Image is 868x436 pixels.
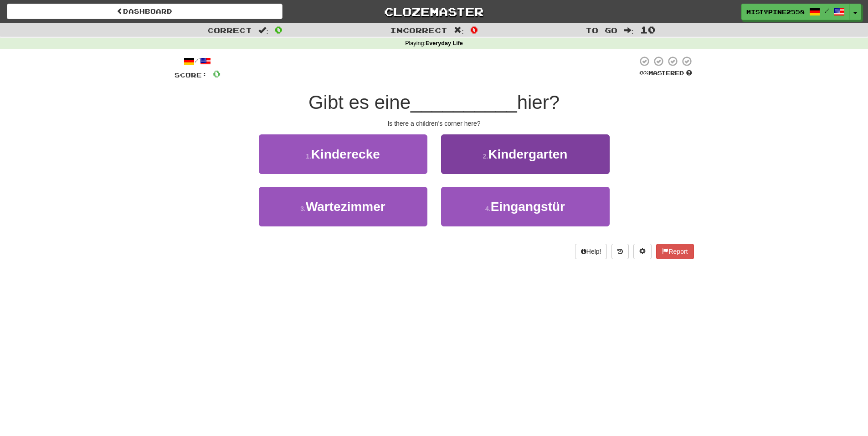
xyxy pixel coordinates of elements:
span: 0 [470,24,478,35]
button: 1.Kinderecke [259,134,427,174]
button: Round history (alt+y) [611,244,629,259]
button: Help! [575,244,607,259]
span: 0 [213,68,221,79]
span: 0 % [639,69,648,77]
button: 2.Kindergarten [441,134,610,174]
a: Dashboard [7,4,282,19]
div: Mastered [637,69,694,77]
span: Wartezimmer [306,200,385,214]
span: : [624,26,634,34]
a: Clozemaster [296,4,572,20]
span: MistyPine2558 [746,8,805,16]
span: Score: [175,71,207,79]
button: 3.Wartezimmer [259,187,427,226]
span: 0 [275,24,282,35]
button: Report [656,244,693,259]
span: hier? [517,92,560,113]
span: Kinderecke [311,147,380,161]
small: 1 . [306,153,311,160]
span: __________ [411,92,517,113]
span: Correct [207,26,252,35]
div: / [175,56,221,67]
span: To go [586,26,617,35]
span: Kindergarten [488,147,567,161]
span: : [454,26,464,34]
span: Incorrect [390,26,447,35]
strong: Everyday Life [426,40,463,46]
span: / [825,7,829,14]
small: 4 . [485,205,491,212]
small: 3 . [300,205,306,212]
a: MistyPine2558 / [741,4,850,20]
span: Gibt es eine [308,92,411,113]
button: 4.Eingangstür [441,187,610,226]
span: 10 [640,24,656,35]
small: 2 . [483,153,488,160]
span: : [258,26,268,34]
div: Is there a children's corner here? [175,119,694,128]
span: Eingangstür [491,200,565,214]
